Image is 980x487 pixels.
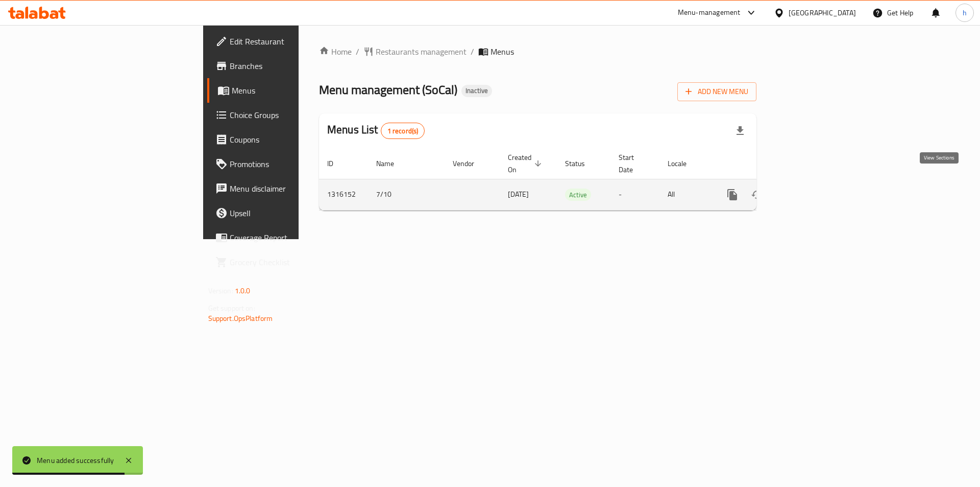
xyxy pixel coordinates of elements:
span: 1.0.0 [235,284,251,297]
div: Export file [728,119,752,143]
a: Edit Restaurant [207,29,367,54]
div: [GEOGRAPHIC_DATA] [789,7,856,18]
span: Coupons [230,133,359,146]
span: Menus [491,45,514,58]
button: Change Status [745,182,769,207]
button: Add New Menu [677,82,756,101]
span: Grocery Checklist [230,256,359,268]
li: / [471,45,474,58]
span: Branches [230,60,359,72]
table: enhanced table [319,148,826,211]
a: Promotions [207,152,367,176]
span: h [963,7,967,18]
nav: breadcrumb [319,45,756,58]
span: [DATE] [508,188,529,201]
span: Inactive [461,86,492,95]
span: Choice Groups [230,109,359,121]
span: Name [376,157,407,170]
span: Menus [232,84,359,97]
span: Upsell [230,207,359,219]
span: Vendor [453,157,487,170]
a: Upsell [207,201,367,225]
a: Support.OpsPlatform [208,312,273,325]
span: Coverage Report [230,231,359,244]
a: Restaurants management [363,45,467,58]
span: Active [565,189,591,201]
span: Created On [508,151,545,176]
span: 1 record(s) [381,126,425,136]
a: Branches [207,54,367,78]
span: Status [565,157,598,170]
span: Edit Restaurant [230,35,359,48]
td: All [659,179,712,210]
a: Grocery Checklist [207,250,367,274]
span: Locale [668,157,700,170]
button: more [720,182,745,207]
a: Menu disclaimer [207,176,367,201]
span: Menu management ( SoCal ) [319,78,457,101]
div: Menu-management [678,7,741,19]
div: Menu added successfully [37,455,114,466]
span: ID [327,157,347,170]
a: Coupons [207,127,367,152]
span: Restaurants management [376,45,467,58]
div: Inactive [461,85,492,97]
th: Actions [712,148,826,179]
a: Choice Groups [207,103,367,127]
span: Version: [208,284,233,297]
td: - [610,179,659,210]
span: Add New Menu [685,85,748,98]
span: Menu disclaimer [230,182,359,195]
span: Get support on: [208,302,255,315]
a: Coverage Report [207,225,367,250]
span: Start Date [619,151,647,176]
h2: Menus List [327,122,425,139]
div: Active [565,189,591,201]
span: Promotions [230,158,359,170]
div: Total records count [381,123,425,139]
td: 7/10 [368,179,445,210]
a: Menus [207,78,367,103]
